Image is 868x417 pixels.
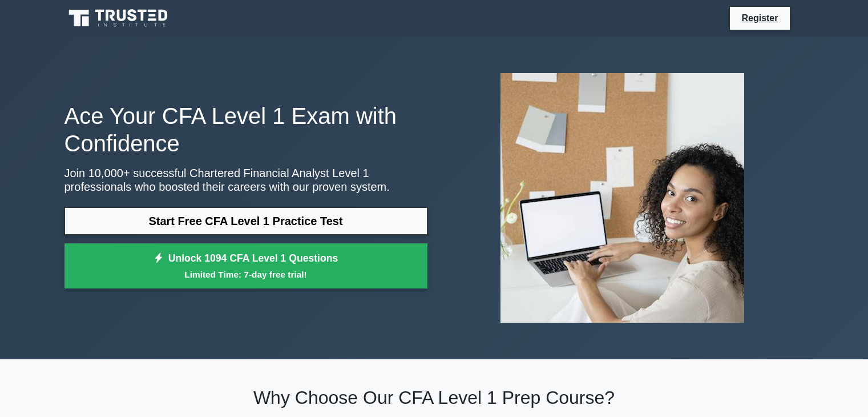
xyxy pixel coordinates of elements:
p: Join 10,000+ successful Chartered Financial Analyst Level 1 professionals who boosted their caree... [64,166,427,194]
h2: Why Choose Our CFA Level 1 Prep Course? [64,387,804,408]
a: Unlock 1094 CFA Level 1 QuestionsLimited Time: 7-day free trial! [64,243,427,289]
a: Start Free CFA Level 1 Practice Test [64,207,427,235]
a: Register [734,11,785,25]
small: Limited Time: 7-day free trial! [79,268,413,281]
h1: Ace Your CFA Level 1 Exam with Confidence [64,102,427,157]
